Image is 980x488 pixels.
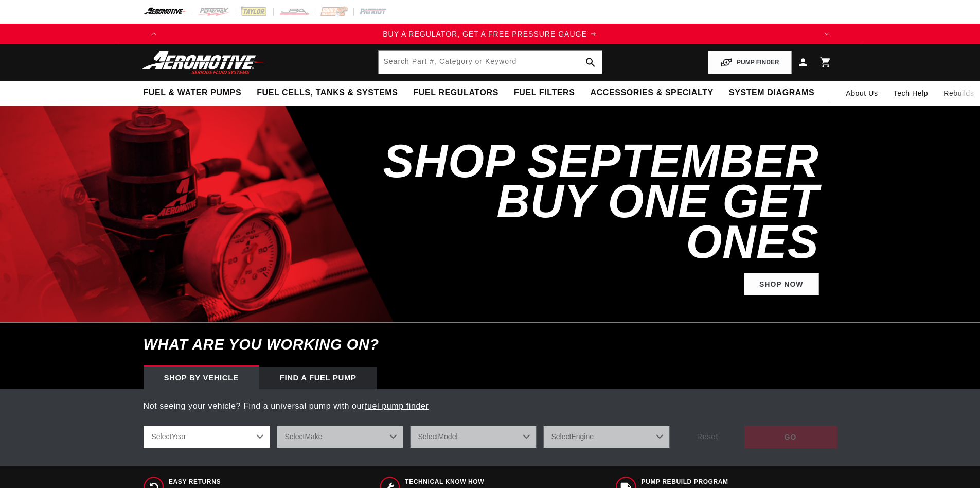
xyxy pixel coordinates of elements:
summary: Tech Help [886,81,936,106]
h6: What are you working on? [118,323,863,367]
summary: Fuel Cells, Tanks & Systems [249,81,405,105]
input: Search by Part Number, Category or Keyword [379,51,602,74]
select: Make [277,426,403,448]
span: Fuel Filters [514,88,575,98]
span: Fuel Cells, Tanks & Systems [257,88,398,98]
summary: Fuel Filters [506,81,583,105]
span: Accessories & Specialty [591,88,714,98]
span: About Us [846,89,878,97]
a: About Us [838,81,885,106]
span: Pump Rebuild program [642,478,829,486]
span: Rebuilds [943,88,974,99]
select: Model [410,426,537,448]
summary: System Diagrams [721,81,822,105]
div: Announcement [164,28,816,40]
select: Engine [543,426,670,448]
summary: Accessories & Specialty [583,81,721,105]
summary: Fuel Regulators [405,81,506,105]
button: PUMP FINDER [708,51,791,74]
span: System Diagrams [729,88,814,98]
div: Shop by vehicle [144,367,259,389]
a: BUY A REGULATOR, GET A FREE PRESSURE GAUGE [164,28,816,40]
span: Easy Returns [169,478,274,486]
div: 1 of 4 [164,28,816,40]
select: Year [144,426,270,448]
h2: SHOP SEPTEMBER BUY ONE GET ONES [379,141,819,263]
span: Fuel Regulators [413,88,498,98]
a: fuel pump finder [365,402,429,410]
p: Not seeing your vehicle? Find a universal pump with our [144,399,837,413]
img: Aeromotive [139,50,268,75]
slideshow-component: Translation missing: en.sections.announcements.announcement_bar [118,24,863,44]
span: Tech Help [894,88,929,99]
span: Fuel & Water Pumps [144,88,242,98]
a: Shop Now [744,273,819,296]
span: BUY A REGULATOR, GET A FREE PRESSURE GAUGE [383,30,587,38]
button: Translation missing: en.sections.announcements.next_announcement [816,24,837,44]
button: Translation missing: en.sections.announcements.previous_announcement [144,24,164,44]
button: search button [579,51,602,74]
summary: Fuel & Water Pumps [136,81,250,105]
div: Find a Fuel Pump [259,367,377,389]
span: Technical Know How [405,478,556,486]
